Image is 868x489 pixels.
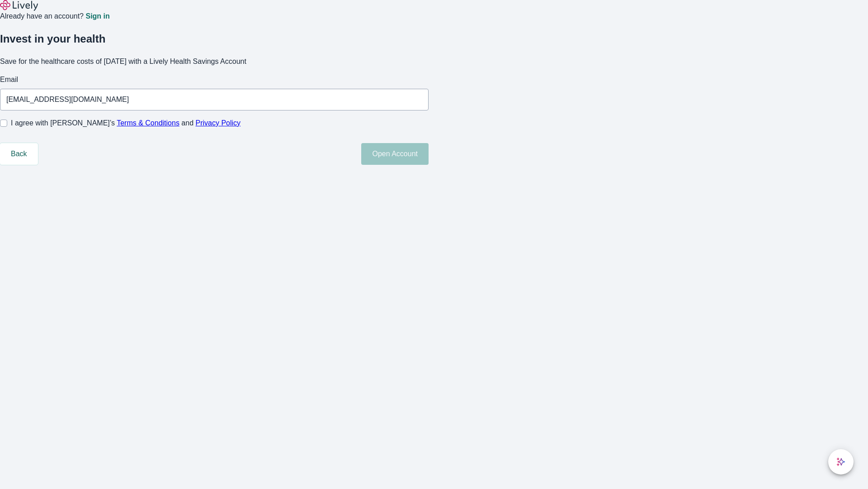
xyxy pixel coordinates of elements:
span: I agree with [PERSON_NAME]’s and [11,118,241,129]
svg: Lively AI Assistant [836,457,845,466]
button: chat [828,449,854,475]
a: Sign in [85,13,109,20]
a: Privacy Policy [196,119,241,127]
a: Terms & Conditions [117,119,179,127]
